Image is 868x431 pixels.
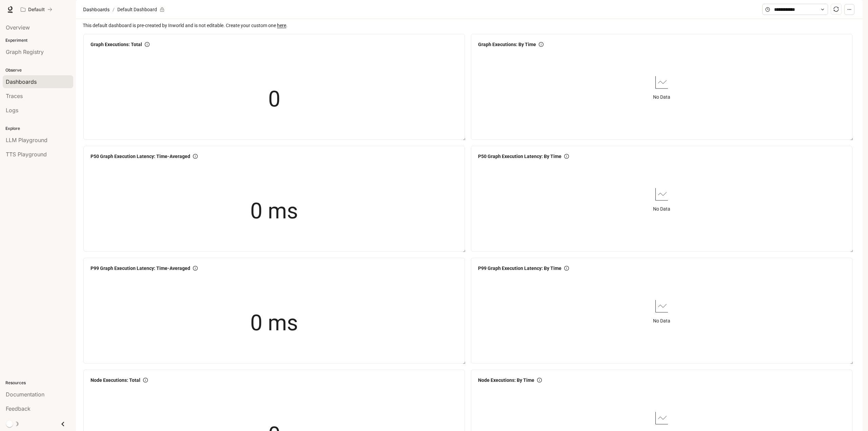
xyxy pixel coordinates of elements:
[564,266,569,271] span: info-circle
[91,265,190,272] span: P99 Graph Execution Latency: Time-Averaged
[18,3,55,16] button: All workspaces
[478,41,536,48] span: Graph Executions: By Time
[113,6,115,13] span: /
[116,3,158,16] article: Default Dashboard
[250,194,298,229] span: 0 ms
[653,93,670,101] article: No Data
[83,22,857,29] span: This default dashboard is pre-created by Inworld and is not editable. Create your custom one .
[539,42,544,47] span: info-circle
[81,5,111,14] button: Dashboards
[564,154,569,159] span: info-circle
[478,153,561,160] span: P50 Graph Execution Latency: By Time
[277,23,286,28] a: here
[143,378,148,383] span: info-circle
[653,317,670,325] article: No Data
[91,153,190,160] span: P50 Graph Execution Latency: Time-Averaged
[653,205,670,213] article: No Data
[268,82,280,117] span: 0
[537,378,542,383] span: info-circle
[193,154,198,159] span: info-circle
[478,376,534,384] span: Node Executions: By Time
[145,42,150,47] span: info-circle
[91,41,142,48] span: Graph Executions: Total
[193,266,198,271] span: info-circle
[83,5,110,14] span: Dashboards
[28,7,45,13] p: Default
[833,6,839,12] span: sync
[250,306,298,340] span: 0 ms
[91,376,140,384] span: Node Executions: Total
[478,265,561,272] span: P99 Graph Execution Latency: By Time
